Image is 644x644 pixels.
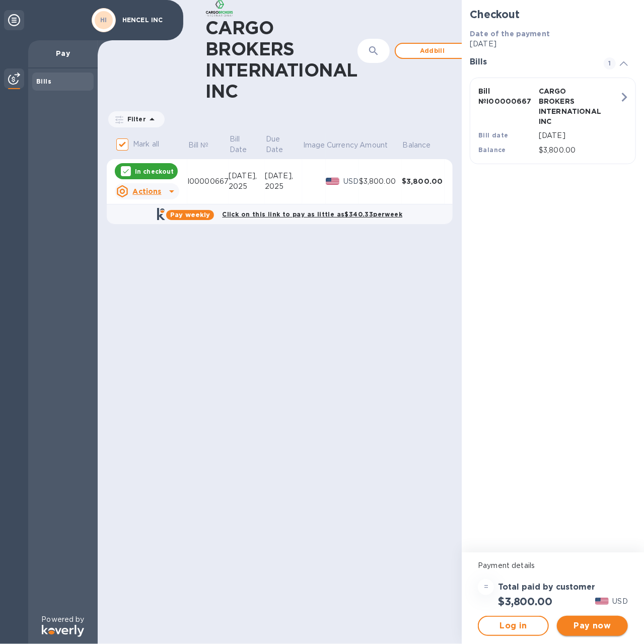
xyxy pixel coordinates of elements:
p: Bill № I00000667 [478,86,535,106]
span: Pay now [565,620,620,632]
p: In checkout [135,167,174,176]
div: $3,800.00 [402,176,445,186]
img: USD [595,598,609,605]
p: [DATE] [539,130,619,141]
p: Powered by [41,614,84,625]
img: USD [326,178,339,185]
div: 2025 [229,181,265,192]
h2: Checkout [470,8,636,21]
p: Due Date [266,134,289,155]
p: Filter [123,115,146,123]
p: Balance [403,140,431,151]
p: Mark all [133,139,159,150]
b: Pay weekly [170,211,210,219]
b: Click on this link to pay as little as $340.33 per week [222,210,402,218]
b: HI [100,16,107,24]
span: Bill № [188,140,222,151]
h3: Bills [470,57,592,67]
img: Logo [42,625,84,637]
span: Log in [487,620,540,632]
div: [DATE], [229,171,265,181]
button: Bill №I00000667CARGO BROKERS INTERNATIONAL INCBill date[DATE]Balance$3,800.00 [470,78,636,164]
p: Currency [327,140,358,151]
p: CARGO BROKERS INTERNATIONAL INC [539,86,595,126]
span: Due Date [266,134,302,155]
p: USD [343,176,359,187]
h2: $3,800.00 [498,595,552,608]
button: Addbill [395,43,470,59]
p: Image [303,140,325,151]
span: Bill Date [230,134,264,155]
p: [DATE] [470,39,636,49]
p: Payment details [478,560,628,571]
p: HENCEL INC [122,17,173,24]
b: Balance [478,146,506,154]
span: Amount [360,140,401,151]
b: Bill date [478,131,509,139]
b: Date of the payment [470,30,550,38]
div: = [478,579,494,595]
h1: CARGO BROKERS INTERNATIONAL INC [205,17,357,102]
div: 2025 [265,181,302,192]
p: Amount [360,140,388,151]
span: Add bill [404,45,461,57]
span: 1 [604,57,616,69]
div: $3,800.00 [359,176,402,187]
p: USD [613,596,628,607]
span: Balance [403,140,444,151]
u: Actions [132,187,161,195]
p: Pay [36,48,90,58]
p: $3,800.00 [539,145,619,156]
h3: Total paid by customer [498,583,595,592]
p: Bill № [188,140,209,151]
b: Bills [36,78,51,85]
div: [DATE], [265,171,302,181]
p: Bill Date [230,134,251,155]
div: I00000667 [187,176,229,187]
button: Pay now [557,616,628,636]
button: Log in [478,616,549,636]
